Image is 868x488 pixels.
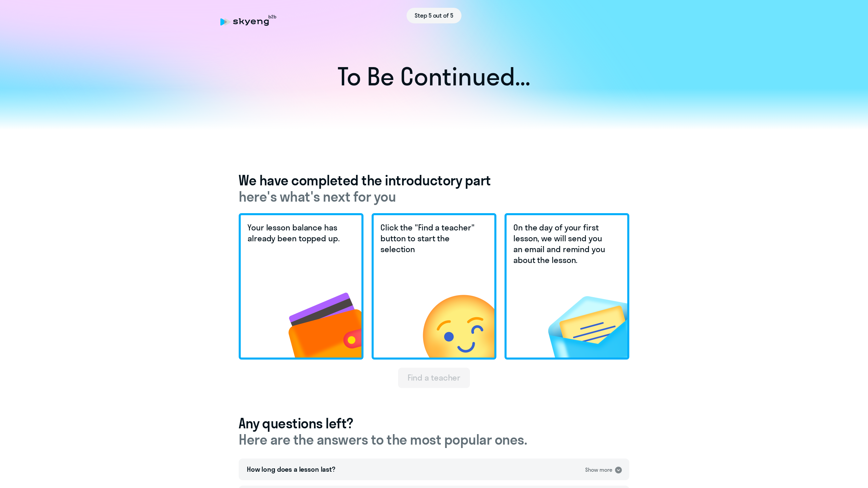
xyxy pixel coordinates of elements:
[262,266,361,358] img: wallet
[239,188,629,205] span: here's what's next for you
[239,172,629,205] h3: We have completed the introductory part
[239,431,629,448] span: Here are the answers to the most popular ones.
[248,222,343,244] h5: Your lesson balance has already been topped up.
[585,466,612,474] div: Show more
[527,266,627,358] img: letter
[247,465,335,474] div: How long does a lesson last?
[408,372,461,383] div: Find a teacher
[14,65,854,88] h1: To Be Continued...
[380,222,476,255] h5: Click the "Find a teacher" button to start the selection
[395,266,494,358] img: wink
[513,222,609,265] h5: On the day of your first lesson, we will send you an email and remind you about the lesson.
[415,11,453,20] span: Step 5 out of 5
[398,368,470,388] button: Find a teacher
[239,415,629,448] h3: Any questions left?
